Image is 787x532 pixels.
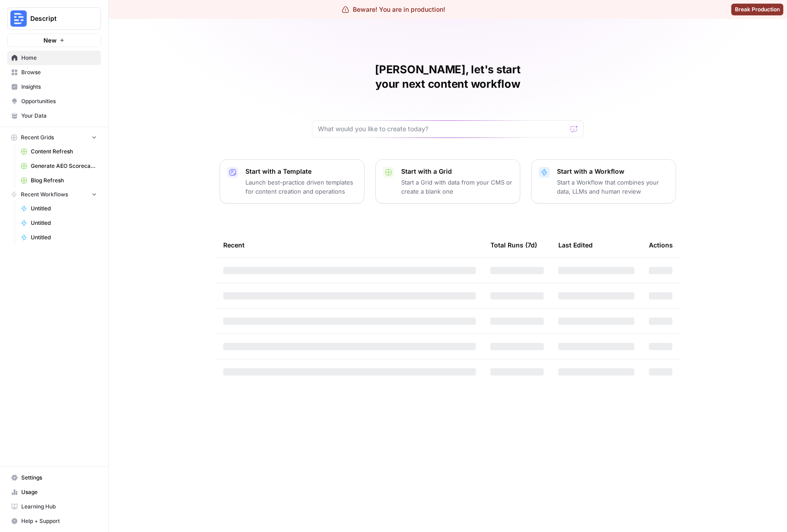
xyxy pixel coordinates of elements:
span: Recent Workflows [21,190,68,199]
a: Untitled [17,230,101,245]
span: Help + Support [21,517,97,525]
img: Descript Logo [10,10,27,27]
span: Content Refresh [31,147,97,156]
p: Launch best-practice driven templates for content creation and operations [245,178,357,196]
button: New [7,33,101,47]
button: Recent Workflows [7,188,101,201]
span: Blog Refresh [31,176,97,185]
button: Start with a WorkflowStart a Workflow that combines your data, LLMs and human review [531,159,676,204]
input: What would you like to create today? [318,124,567,133]
span: New [43,36,57,45]
button: Workspace: Descript [7,7,101,30]
span: Descript [30,14,85,23]
a: Blog Refresh [17,173,101,188]
button: Start with a GridStart a Grid with data from your CMS or create a blank one [375,159,520,204]
span: Untitled [31,233,97,242]
div: Recent [223,233,476,257]
span: Learning Hub [21,503,97,511]
a: Usage [7,485,101,499]
span: Settings [21,474,97,482]
a: Settings [7,470,101,485]
span: Insights [21,83,97,91]
p: Start with a Grid [401,167,513,176]
p: Start a Grid with data from your CMS or create a blank one [401,178,513,196]
span: Break Production [735,5,780,14]
div: Beware! You are in production! [342,5,445,14]
div: Total Runs (7d) [490,233,537,257]
span: Untitled [31,219,97,227]
p: Start with a Workflow [557,167,668,176]
span: Your Data [21,112,97,120]
span: Untitled [31,204,97,213]
button: Recent Grids [7,131,101,144]
span: Opportunities [21,97,97,105]
p: Start with a Template [245,167,357,176]
span: Usage [21,488,97,496]
a: Learning Hub [7,499,101,514]
a: Untitled [17,201,101,216]
span: Home [21,54,97,62]
a: Insights [7,80,101,94]
span: Generate AEO Scorecard (1) [31,162,97,170]
button: Help + Support [7,514,101,528]
span: Browse [21,68,97,76]
div: Last Edited [558,233,593,257]
a: Your Data [7,109,101,123]
span: Recent Grids [21,133,54,142]
div: Actions [649,233,673,257]
a: Browse [7,65,101,80]
button: Break Production [731,4,783,15]
a: Home [7,51,101,65]
button: Start with a TemplateLaunch best-practice driven templates for content creation and operations [220,159,365,204]
a: Generate AEO Scorecard (1) [17,159,101,173]
a: Opportunities [7,94,101,109]
a: Untitled [17,216,101,230]
h1: [PERSON_NAME], let's start your next content workflow [312,62,584,91]
a: Content Refresh [17,144,101,159]
p: Start a Workflow that combines your data, LLMs and human review [557,178,668,196]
